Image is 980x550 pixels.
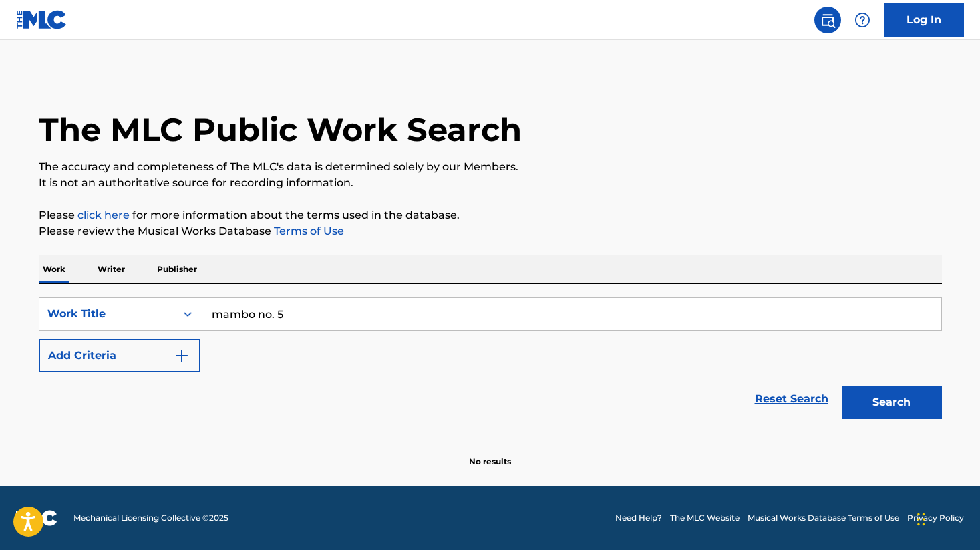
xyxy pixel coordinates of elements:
p: Please review the Musical Works Database [39,223,942,239]
p: It is not an authoritative source for recording information. [39,175,942,191]
img: logo [16,510,57,526]
a: Public Search [814,7,841,33]
h1: The MLC Public Work Search [39,110,522,150]
div: Help [849,7,876,33]
img: MLC Logo [16,10,67,29]
button: Add Criteria [39,339,200,372]
div: Drag [917,499,925,539]
a: Privacy Policy [907,512,964,524]
a: Terms of Use [271,225,344,237]
p: The accuracy and completeness of The MLC's data is determined solely by our Members. [39,159,942,175]
a: The MLC Website [670,512,740,524]
img: search [820,12,836,28]
span: Mechanical Licensing Collective © 2025 [73,512,228,524]
img: 9d2ae6d4665cec9f34b9.svg [174,348,190,364]
button: Search [842,386,942,419]
iframe: Chat Widget [913,486,980,550]
p: Work [39,255,69,283]
img: help [854,12,870,28]
a: Musical Works Database Terms of Use [748,512,899,524]
a: Reset Search [748,384,835,414]
p: No results [469,440,511,468]
a: Log In [884,3,964,37]
form: Search Form [39,297,942,426]
p: Please for more information about the terms used in the database. [39,207,942,223]
a: click here [77,209,130,221]
p: Publisher [153,255,201,283]
p: Writer [94,255,129,283]
div: Work Title [47,306,168,322]
a: Need Help? [615,512,662,524]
